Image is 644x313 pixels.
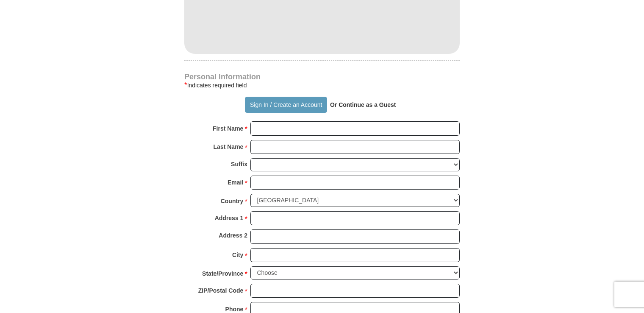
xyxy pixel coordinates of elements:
[330,101,396,108] strong: Or Continue as a Guest
[214,141,244,153] strong: Last Name
[213,123,243,134] strong: First Name
[202,268,243,279] strong: State/Province
[231,158,247,170] strong: Suffix
[198,285,244,296] strong: ZIP/Postal Code
[245,97,327,113] button: Sign In / Create an Account
[184,73,460,80] h4: Personal Information
[228,176,243,188] strong: Email
[184,80,460,90] div: Indicates required field
[215,212,244,224] strong: Address 1
[219,229,247,241] strong: Address 2
[221,195,244,207] strong: Country
[232,249,243,261] strong: City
